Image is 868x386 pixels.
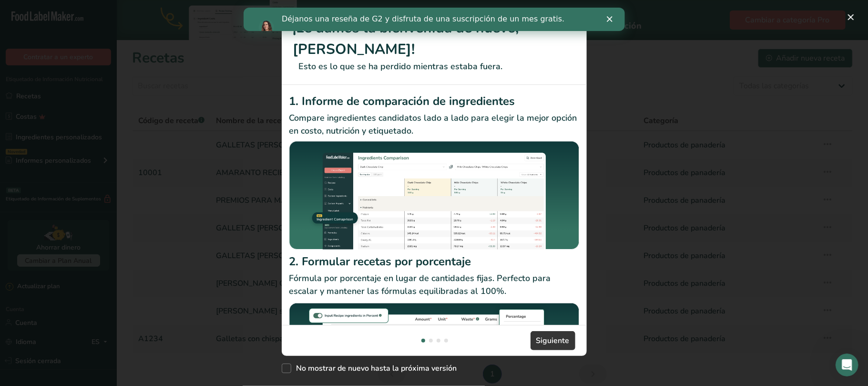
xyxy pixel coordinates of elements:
[536,335,570,346] font: Siguiente
[289,272,551,297] font: Fórmula por porcentaje en lugar de cantidades fijas. Perfecto para escalar y mantener las fórmula...
[289,141,579,250] img: Informe de comparación de ingredientes
[531,331,575,350] button: Siguiente
[289,94,515,109] font: 1. Informe de comparación de ingredientes
[38,7,321,16] font: Déjanos una reseña de G2 y disfruta de una suscripción de un mes gratis.
[299,61,503,72] font: Esto es lo que se ha perdido mientras estaba fuera.
[289,254,471,269] font: 2. Formular recetas por porcentaje
[289,112,577,136] font: Compare ingredientes candidatos lado a lado para elegir la mejor opción en costo, nutrición y eti...
[363,9,373,14] div: Cerrar
[15,12,31,27] img: Imagen de perfil de Reem
[296,363,457,374] font: No mostrar de nuevo hasta la próxima versión
[38,22,106,31] font: Califícanos aquí
[244,8,625,31] iframe: Banner de chat en vivo de Intercom
[836,354,858,376] iframe: Chat en vivo de Intercom
[38,22,106,32] a: Califícanos aquí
